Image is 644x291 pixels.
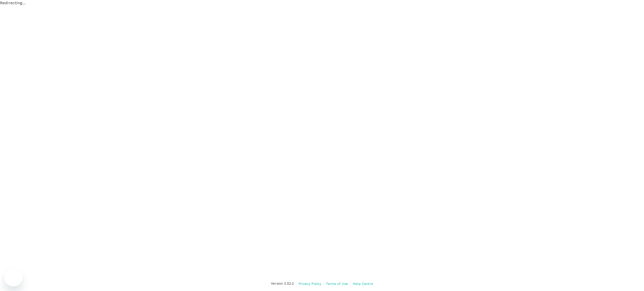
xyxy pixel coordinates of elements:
[326,281,348,287] a: Terms of Use
[4,269,22,287] iframe: Button to launch messaging window
[299,282,321,286] span: Privacy Policy
[353,281,373,287] a: Help Centre
[326,282,348,286] span: Terms of Use
[299,281,321,287] a: Privacy Policy
[271,281,294,287] span: Version 3.52.2
[353,282,373,286] span: Help Centre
